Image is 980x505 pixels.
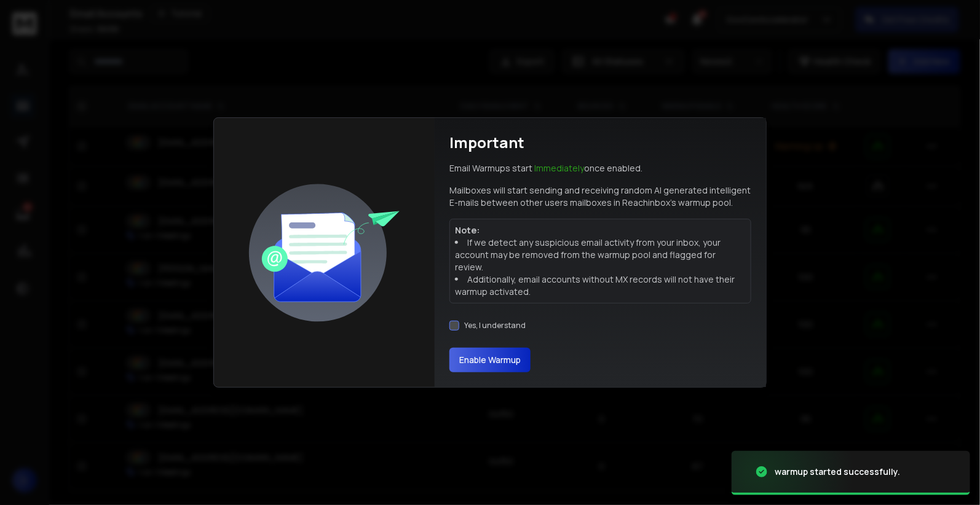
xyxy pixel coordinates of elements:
h1: Important [449,133,524,152]
label: Yes, I understand [464,321,526,331]
p: Email Warmups start once enabled. [449,162,642,174]
li: Additionally, email accounts without MX records will not have their warmup activated. [455,273,746,298]
p: Note: [455,224,746,237]
span: Immediately [534,162,584,174]
button: Enable Warmup [449,348,531,372]
li: If we detect any suspicious email activity from your inbox, your account may be removed from the ... [455,237,746,273]
p: Mailboxes will start sending and receiving random AI generated intelligent E-mails between other ... [449,184,751,209]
